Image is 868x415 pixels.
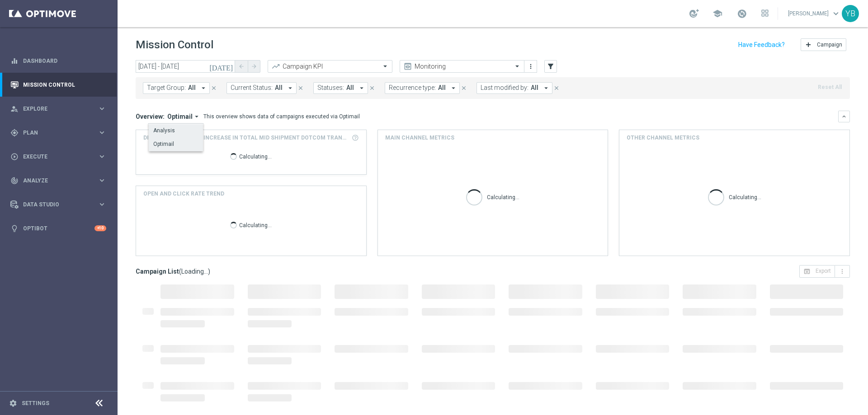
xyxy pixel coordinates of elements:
[10,216,106,240] div: Optibot
[235,60,248,73] button: arrow_back
[799,265,835,278] button: open_in_browser Export
[10,201,107,208] button: Data Studio keyboard_arrow_right
[712,9,722,19] span: school
[153,126,175,135] div: Analysis
[10,49,106,73] div: Dashboard
[461,85,467,91] i: close
[10,177,98,185] div: Analyze
[208,267,210,275] span: )
[839,268,846,275] i: more_vert
[297,85,304,91] i: close
[838,111,850,122] button: keyboard_arrow_down
[400,60,524,73] ng-select: Monitoring
[226,82,297,94] button: Current Status: All arrow_drop_down
[10,153,98,161] div: Execute
[23,106,98,112] span: Explore
[98,128,106,137] i: keyboard_arrow_right
[239,152,272,160] p: Calculating...
[10,225,107,232] button: lightbulb Optibot +10
[385,134,454,142] h4: Main channel metrics
[179,267,181,275] span: (
[94,225,106,231] div: +10
[729,192,761,201] p: Calculating...
[271,62,280,71] i: trending_up
[313,82,368,94] button: Statuses: All arrow_drop_down
[627,134,699,142] h4: Other channel metrics
[136,112,165,121] h3: Overview:
[23,216,94,240] a: Optibot
[547,62,555,70] i: filter_alt
[23,202,98,207] span: Data Studio
[544,60,557,73] button: filter_alt
[297,83,305,93] button: close
[476,82,552,94] button: Last modified by: All arrow_drop_down
[10,105,107,112] button: person_search Explore keyboard_arrow_right
[526,61,535,72] button: more_vert
[738,42,785,48] input: Have Feedback?
[10,177,107,184] button: track_changes Analyze keyboard_arrow_right
[23,130,98,135] span: Plan
[531,84,538,92] span: All
[553,85,560,91] i: close
[835,265,850,278] button: more_vert
[831,9,841,19] span: keyboard_arrow_down
[286,84,294,92] i: arrow_drop_down
[346,84,354,92] span: All
[147,84,186,92] span: Target Group:
[10,57,107,65] div: equalizer Dashboard
[460,83,468,93] button: close
[385,82,460,94] button: Recurrence type: All arrow_drop_down
[10,177,19,185] i: track_changes
[136,267,210,275] h3: Campaign List
[799,267,850,275] multiple-options-button: Export to CSV
[165,112,203,121] button: Optimail arrow_drop_down
[143,82,210,94] button: Target Group: All arrow_drop_down
[153,140,174,148] div: Optimail
[527,63,534,70] i: more_vert
[817,42,842,48] span: Campaign
[10,105,98,113] div: Explore
[841,113,847,120] i: keyboard_arrow_down
[211,85,217,91] i: close
[805,41,812,48] i: add
[231,84,273,92] span: Current Status:
[358,84,366,92] i: arrow_drop_down
[149,138,203,151] div: Press SPACE to deselect this row.
[369,85,375,91] i: close
[98,104,106,113] i: keyboard_arrow_right
[143,134,349,142] span: Direct Response VS Increase In Total Mid Shipment Dotcom Transaction Amount
[403,62,412,71] i: preview
[23,49,106,73] a: Dashboard
[389,84,436,92] span: Recurrence type:
[10,81,107,89] button: Mission Control
[149,124,203,138] div: Press SPACE to select this row.
[449,84,458,92] i: arrow_drop_down
[438,84,446,92] span: All
[10,129,19,137] i: gps_fixed
[248,60,260,73] button: arrow_forward
[208,60,235,74] button: [DATE]
[98,200,106,209] i: keyboard_arrow_right
[239,220,272,229] p: Calculating...
[23,178,98,183] span: Analyze
[10,153,107,160] button: play_circle_outline Execute keyboard_arrow_right
[842,5,859,22] div: YB
[136,60,235,73] input: Select date range
[210,83,218,93] button: close
[803,268,811,275] i: open_in_browser
[251,63,257,70] i: arrow_forward
[98,176,106,185] i: keyboard_arrow_right
[22,401,49,406] a: Settings
[10,129,107,136] button: gps_fixed Plan keyboard_arrow_right
[167,112,193,121] span: Optimail
[801,38,846,51] button: add Campaign
[199,84,208,92] i: arrow_drop_down
[10,73,106,97] div: Mission Control
[193,112,201,121] i: arrow_drop_down
[552,83,561,93] button: close
[143,190,224,198] h4: OPEN AND CLICK RATE TREND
